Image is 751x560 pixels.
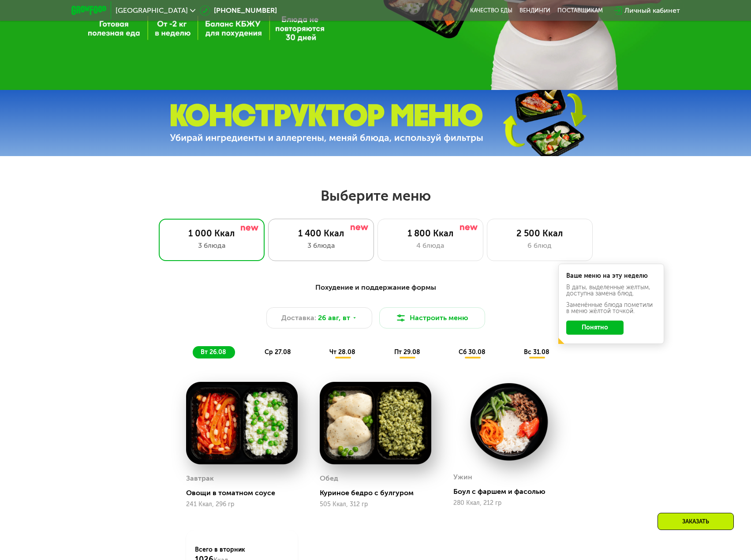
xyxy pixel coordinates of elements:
[277,228,365,239] div: 1 400 Ккал
[566,273,656,279] div: Ваше меню на эту неделю
[320,472,338,485] div: Обед
[318,313,350,323] span: 26 авг, вт
[186,501,298,508] div: 241 Ккал, 296 гр
[459,348,486,356] span: сб 30.08
[394,348,420,356] span: пт 29.08
[496,240,583,251] div: 6 блюд
[453,500,565,507] div: 280 Ккал, 212 гр
[186,472,214,485] div: Завтрак
[168,228,255,239] div: 1 000 Ккал
[496,228,583,239] div: 2 500 Ккал
[265,348,291,356] span: ср 27.08
[387,240,474,251] div: 4 блюда
[277,240,365,251] div: 3 блюда
[658,513,734,530] div: Заказать
[201,348,226,356] span: вт 26.08
[387,228,474,239] div: 1 800 Ккал
[329,348,355,356] span: чт 28.08
[186,489,305,497] div: Овощи в томатном соусе
[566,321,624,335] button: Понятно
[566,284,656,297] div: В даты, выделенные желтым, доступна замена блюд.
[624,5,680,16] div: Личный кабинет
[320,489,438,497] div: Куриное бедро с булгуром
[453,487,572,496] div: Боул с фаршем и фасолью
[168,240,255,251] div: 3 блюда
[470,7,512,14] a: Качество еды
[116,7,188,14] span: [GEOGRAPHIC_DATA]
[200,5,277,16] a: [PHONE_NUMBER]
[524,348,549,356] span: вс 31.08
[519,7,550,14] a: Вендинги
[557,7,603,14] div: поставщикам
[320,501,431,508] div: 505 Ккал, 312 гр
[281,313,316,323] span: Доставка:
[453,470,472,484] div: Ужин
[566,302,656,314] div: Заменённые блюда пометили в меню жёлтой точкой.
[28,187,723,205] h2: Выберите меню
[115,282,637,293] div: Похудение и поддержание формы
[379,307,485,329] button: Настроить меню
